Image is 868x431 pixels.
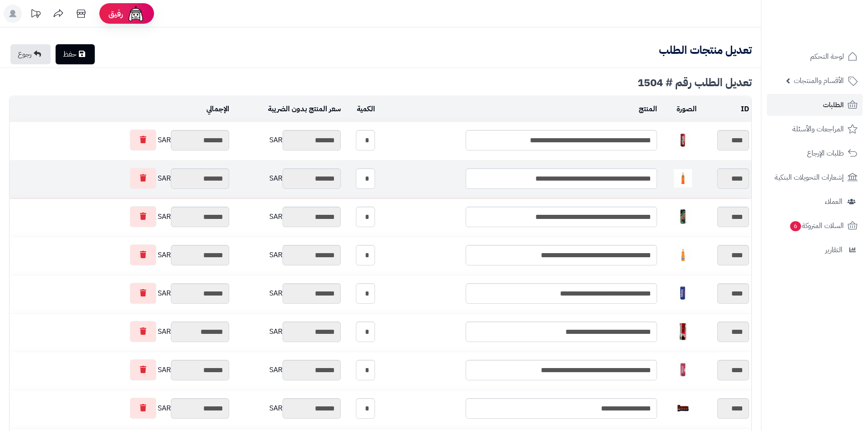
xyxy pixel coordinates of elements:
[659,42,752,58] b: تعديل منتجات الطلب
[377,97,660,122] td: المنتج
[807,147,844,160] span: طلبات الإرجاع
[674,361,692,379] img: 1748063293-q1iy0t1r5bonHp0OJCEU3vq0nt0PM56U-40x40.jpg
[674,399,692,417] img: 1758195745-WhatsApp%20Image%202025-09-18%20at%202.35.34%20PM-40x40.jpeg
[234,360,341,380] div: SAR
[767,191,863,213] a: العملاء
[789,219,844,232] span: السلات المتروكة
[234,168,341,189] div: SAR
[825,195,842,208] span: العملاء
[767,94,863,116] a: الطلبات
[56,44,95,64] a: حفظ
[699,97,751,122] td: ID
[767,142,863,164] a: طلبات الإرجاع
[343,97,377,122] td: الكمية
[12,168,229,189] div: SAR
[12,398,229,419] div: SAR
[12,130,229,151] div: SAR
[790,221,801,231] span: 6
[659,97,699,122] td: الصورة
[767,239,863,261] a: التقارير
[674,169,692,187] img: 1747574773-e61c9a19-4e83-4320-9f6a-9483b2a3-40x40.jpg
[127,5,145,23] img: ai-face.png
[234,130,341,151] div: SAR
[823,99,844,111] span: الطلبات
[674,246,692,264] img: 1747640239-25a46a9b-edab-41b6-ad33-6235d96e-40x40.jpg
[234,245,341,265] div: SAR
[674,284,692,302] img: 1747642626-WsalUpPO4J2ug7KLkX4Gt5iU1jt5AZZo-40x40.jpg
[767,118,863,140] a: المراجعات والأسئلة
[12,206,229,227] div: SAR
[674,131,692,149] img: 1747517517-f85b5201-d493-429b-b138-9978c401-40x40.jpg
[810,50,844,63] span: لوحة التحكم
[792,123,844,135] span: المراجعات والأسئلة
[12,283,229,304] div: SAR
[12,321,229,342] div: SAR
[10,97,231,122] td: الإجمالي
[234,322,341,342] div: SAR
[10,44,51,64] a: رجوع
[234,207,341,227] div: SAR
[12,244,229,265] div: SAR
[108,8,123,19] span: رفيق
[806,22,859,42] img: logo-2.png
[9,77,752,88] div: تعديل الطلب رقم # 1504
[674,322,692,341] img: 1747743563-71AeUbLq7SL._AC_SL1500-40x40.jpg
[767,215,863,237] a: السلات المتروكة6
[24,5,47,25] a: تحديثات المنصة
[794,74,844,87] span: الأقسام والمنتجات
[767,166,863,188] a: إشعارات التحويلات البنكية
[767,46,863,68] a: لوحة التحكم
[231,97,343,122] td: سعر المنتج بدون الضريبة
[234,398,341,419] div: SAR
[234,283,341,304] div: SAR
[775,171,844,184] span: إشعارات التحويلات البنكية
[12,359,229,380] div: SAR
[674,208,692,226] img: 1747589449-eEOsKJiB4F4Qma4ScYfF0w0O3YO6UDZQ-40x40.jpg
[825,244,842,256] span: التقارير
